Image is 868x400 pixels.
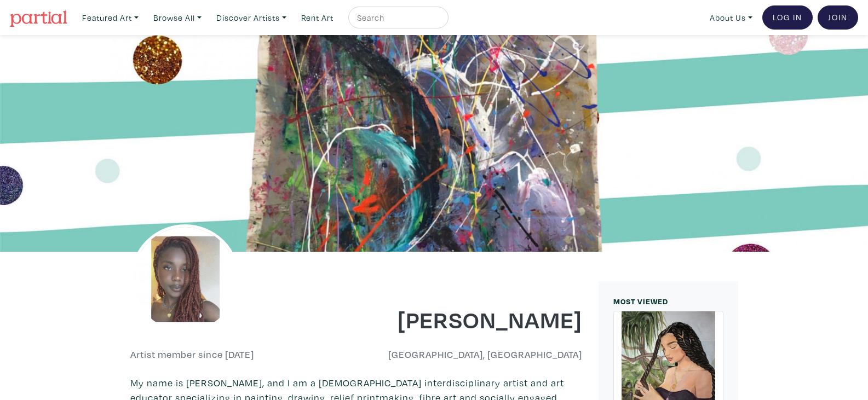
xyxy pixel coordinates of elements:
[148,7,206,29] a: Browse All
[705,7,757,29] a: About Us
[364,349,582,361] h6: [GEOGRAPHIC_DATA], [GEOGRAPHIC_DATA]
[130,224,240,334] img: phpThumb.php
[762,5,813,30] a: Log In
[211,7,291,29] a: Discover Artists
[364,304,582,334] h1: [PERSON_NAME]
[130,349,254,361] h6: Artist member since [DATE]
[818,5,858,30] a: Join
[296,7,338,29] a: Rent Art
[356,11,438,25] input: Search
[613,296,668,306] small: MOST VIEWED
[77,7,143,29] a: Featured Art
